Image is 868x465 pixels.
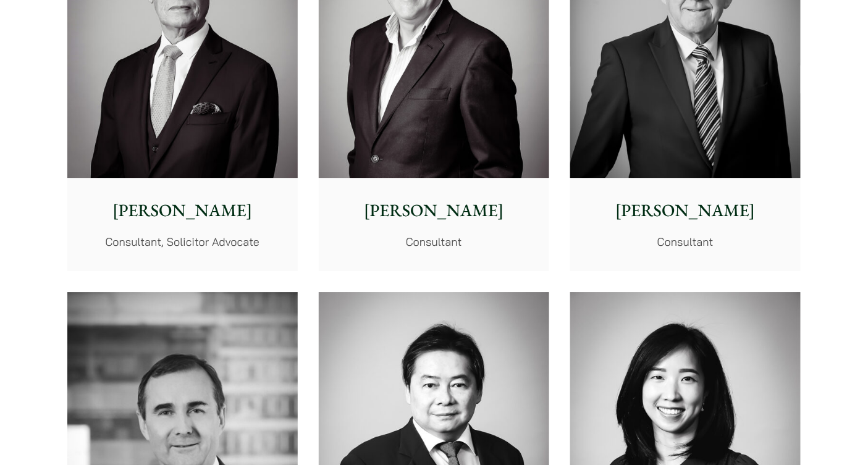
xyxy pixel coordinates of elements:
[329,198,539,224] p: [PERSON_NAME]
[329,233,539,250] p: Consultant
[580,198,791,224] p: [PERSON_NAME]
[77,233,288,250] p: Consultant, Solicitor Advocate
[77,198,288,224] p: [PERSON_NAME]
[580,233,791,250] p: Consultant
